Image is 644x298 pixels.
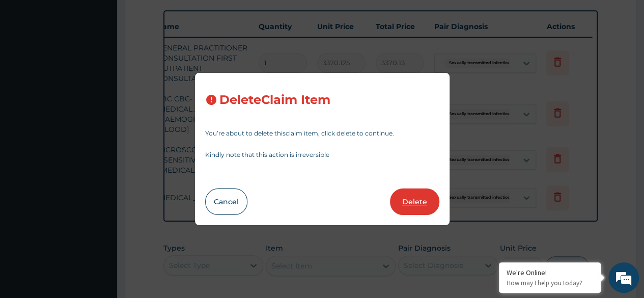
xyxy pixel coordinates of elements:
p: Kindly note that this action is irreversible [205,152,439,158]
button: Delete [390,188,439,215]
p: You’re about to delete this claim item , click delete to continue. [205,130,439,137]
button: Cancel [205,188,247,215]
div: We're Online! [507,268,593,277]
textarea: Type your message and hit 'Enter' [5,194,194,229]
img: d_794563401_company_1708531726252_794563401 [19,51,41,76]
div: Chat with us now [53,57,171,70]
span: We're online! [59,86,141,189]
p: How may I help you today? [507,279,593,287]
h3: Delete Claim Item [219,93,330,107]
div: Minimize live chat window [167,5,191,30]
